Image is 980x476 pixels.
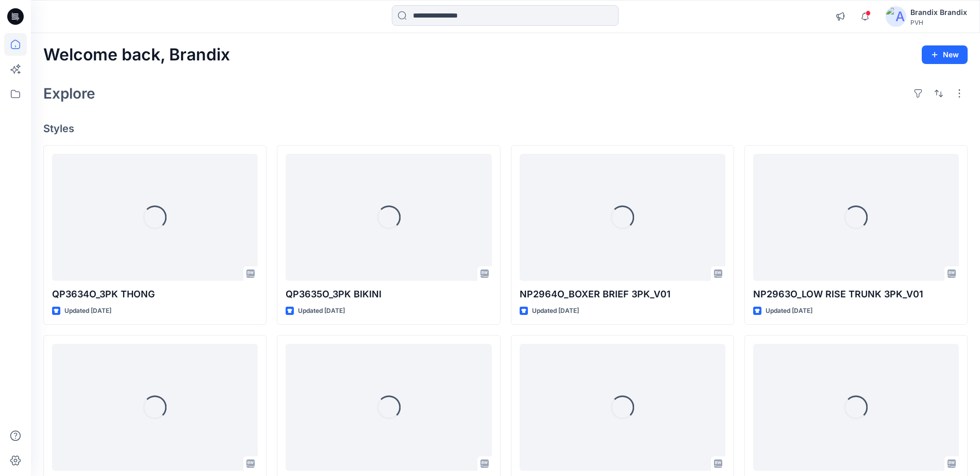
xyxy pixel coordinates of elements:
button: New [922,45,968,64]
p: Updated [DATE] [766,306,812,316]
p: NP2963O_LOW RISE TRUNK 3PK_V01 [753,287,959,302]
img: avatar [886,6,906,27]
h2: Welcome back, Brandix [43,45,230,65]
p: QP3635O_3PK BIKINI [286,287,491,302]
div: PVH [910,19,967,26]
h4: Styles [43,122,968,135]
p: NP2964O_BOXER BRIEF 3PK_V01 [520,287,725,302]
h2: Explore [43,85,95,102]
p: QP3634O_3PK THONG [52,287,258,302]
p: Updated [DATE] [532,306,579,316]
p: Updated [DATE] [64,306,111,316]
p: Updated [DATE] [298,306,345,316]
div: Brandix Brandix [910,6,967,19]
